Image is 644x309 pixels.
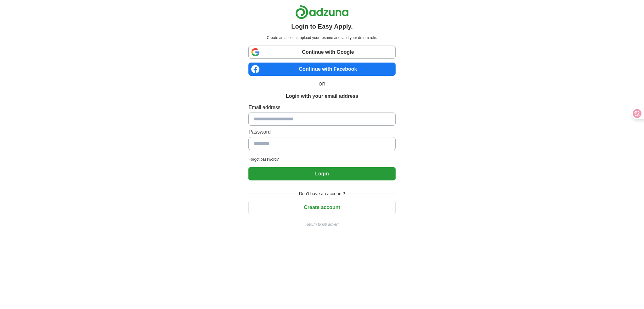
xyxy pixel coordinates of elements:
a: Create account [248,205,395,210]
a: Forgot password? [248,157,395,162]
p: Create an account, upload your resume and land your dream role. [250,35,394,41]
h1: Login with your email address [286,92,358,100]
span: OR [315,81,329,87]
a: Return to job advert [248,222,395,227]
h1: Login to Easy Apply. [291,22,353,31]
label: Password [248,128,395,136]
a: Continue with Google [248,46,395,59]
button: Login [248,167,395,180]
a: Continue with Facebook [248,63,395,76]
button: Create account [248,201,395,214]
img: Adzuna logo [295,5,349,19]
span: Don't have an account? [295,190,349,197]
label: Email address [248,104,395,111]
